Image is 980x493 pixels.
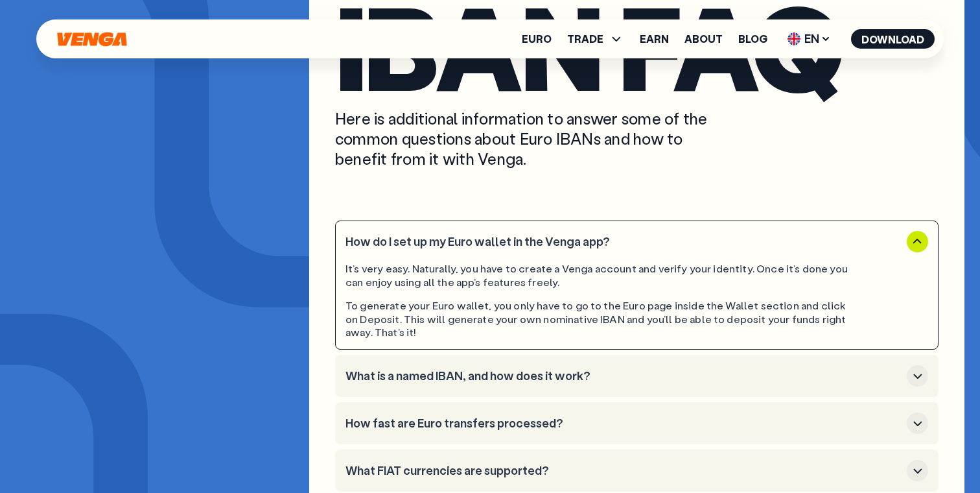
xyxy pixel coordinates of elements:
[345,262,855,289] div: It’s very easy. Naturally, you have to create a Venga account and verify your identity. Once it’s...
[787,32,800,45] img: flag-uk
[345,464,902,478] h3: What FIAT currencies are supported?
[345,365,928,387] button: What is a named IBAN, and how does it work?
[345,413,928,434] button: How fast are Euro transfers processed?
[640,34,669,44] a: Earn
[345,235,902,249] h3: How do I set up my Euro wallet in the Venga app?
[567,31,624,47] span: TRADE
[345,369,902,383] h3: What is a named IBAN, and how does it work?
[345,416,902,431] h3: How fast are Euro transfers processed?
[345,460,928,481] button: What FIAT currencies are supported?
[345,299,855,339] div: To generate your Euro wallet, you only have to go to the Euro page inside the Wallet section and ...
[567,34,603,44] span: TRADE
[345,231,928,252] button: How do I set up my Euro wallet in the Venga app?
[335,108,730,169] p: Here is additional information to answer some of the common questions about Euro IBANs and how to...
[738,34,767,44] a: Blog
[522,34,552,44] a: Euro
[851,29,935,49] button: Download
[684,34,723,44] a: About
[56,32,128,47] svg: Home
[783,29,835,49] span: EN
